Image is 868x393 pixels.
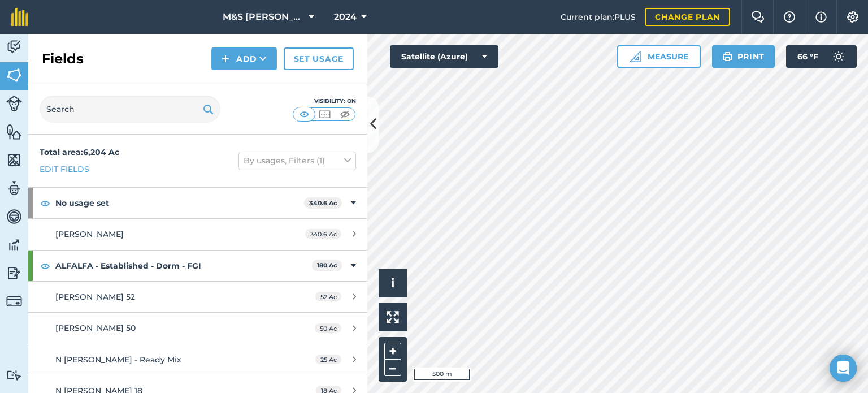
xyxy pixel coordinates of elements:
[55,355,181,365] span: N [PERSON_NAME] - Ready Mix
[28,282,367,312] a: [PERSON_NAME] 5252 Ac
[305,229,341,239] span: 340.6 Ac
[334,10,357,24] span: 2024
[387,311,399,323] img: Four arrows, one pointing top left, one top right, one bottom right and the last bottom left
[55,251,312,281] strong: ALFALFA - Established - Dorm - FGI
[11,8,28,26] img: fieldmargin Logo
[712,45,775,68] button: Print
[6,96,22,111] img: svg+xml;base64,PD94bWwgdmVyc2lvbj0iMS4wIiBlbmNvZGluZz0idXRmLTgiPz4KPCEtLSBHZW5lcmF0b3I6IEFkb2JlIE...
[390,45,498,68] button: Satellite (Azure)
[6,265,22,282] img: svg+xml;base64,PD94bWwgdmVyc2lvbj0iMS4wIiBlbmNvZGluZz0idXRmLTgiPz4KPCEtLSBHZW5lcmF0b3I6IEFkb2JlIE...
[751,11,765,23] img: Two speech bubbles overlapping with the left bubble in the forefront
[317,261,337,269] strong: 180 Ac
[40,259,50,273] img: svg+xml;base64,PHN2ZyB4bWxucz0iaHR0cDovL3d3dy53My5vcmcvMjAwMC9zdmciIHdpZHRoPSIxOCIgaGVpZ2h0PSIyNC...
[6,180,22,197] img: svg+xml;base64,PD94bWwgdmVyc2lvbj0iMS4wIiBlbmNvZGluZz0idXRmLTgiPz4KPCEtLSBHZW5lcmF0b3I6IEFkb2JlIE...
[827,45,850,68] img: svg+xml;base64,PD94bWwgdmVyc2lvbj0iMS4wIiBlbmNvZGluZz0idXRmLTgiPz4KPCEtLSBHZW5lcmF0b3I6IEFkb2JlIE...
[391,276,394,290] span: i
[28,344,367,375] a: N [PERSON_NAME] - Ready Mix25 Ac
[6,370,22,381] img: svg+xml;base64,PD94bWwgdmVyc2lvbj0iMS4wIiBlbmNvZGluZz0idXRmLTgiPz4KPCEtLSBHZW5lcmF0b3I6IEFkb2JlIE...
[28,219,367,249] a: [PERSON_NAME]340.6 Ac
[338,109,352,120] img: svg+xml;base64,PHN2ZyB4bWxucz0iaHR0cDovL3d3dy53My5vcmcvMjAwMC9zdmciIHdpZHRoPSI1MCIgaGVpZ2h0PSI0MC...
[6,152,22,169] img: svg+xml;base64,PHN2ZyB4bWxucz0iaHR0cDovL3d3dy53My5vcmcvMjAwMC9zdmciIHdpZHRoPSI1NiIgaGVpZ2h0PSI2MC...
[6,67,22,84] img: svg+xml;base64,PHN2ZyB4bWxucz0iaHR0cDovL3d3dy53My5vcmcvMjAwMC9zdmciIHdpZHRoPSI1NiIgaGVpZ2h0PSI2MC...
[55,323,136,333] span: [PERSON_NAME] 50
[40,163,89,175] a: Edit fields
[238,152,356,170] button: By usages, Filters (1)
[55,292,135,302] span: [PERSON_NAME] 52
[315,355,341,364] span: 25 Ac
[28,251,367,281] div: ALFALFA - Established - Dorm - FGI180 Ac
[561,11,636,23] span: Current plan : PLUS
[786,45,857,68] button: 66 °F
[293,97,356,106] div: Visibility: On
[617,45,701,68] button: Measure
[846,11,860,23] img: A cog icon
[384,360,401,376] button: –
[379,269,407,297] button: i
[40,147,119,157] strong: Total area : 6,204 Ac
[783,11,796,23] img: A question mark icon
[6,208,22,225] img: svg+xml;base64,PD94bWwgdmVyc2lvbj0iMS4wIiBlbmNvZGluZz0idXRmLTgiPz4KPCEtLSBHZW5lcmF0b3I6IEFkb2JlIE...
[645,8,730,26] a: Change plan
[6,38,22,55] img: svg+xml;base64,PD94bWwgdmVyc2lvbj0iMS4wIiBlbmNvZGluZz0idXRmLTgiPz4KPCEtLSBHZW5lcmF0b3I6IEFkb2JlIE...
[211,47,277,70] button: Add
[6,293,22,309] img: svg+xml;base64,PD94bWwgdmVyc2lvbj0iMS4wIiBlbmNvZGluZz0idXRmLTgiPz4KPCEtLSBHZW5lcmF0b3I6IEFkb2JlIE...
[315,323,341,333] span: 50 Ac
[815,10,827,24] img: svg+xml;base64,PHN2ZyB4bWxucz0iaHR0cDovL3d3dy53My5vcmcvMjAwMC9zdmciIHdpZHRoPSIxNyIgaGVpZ2h0PSIxNy...
[630,51,641,62] img: Ruler icon
[55,229,124,239] span: [PERSON_NAME]
[384,343,401,360] button: +
[223,10,304,24] span: M&S [PERSON_NAME] FARM
[722,50,733,63] img: svg+xml;base64,PHN2ZyB4bWxucz0iaHR0cDovL3d3dy53My5vcmcvMjAwMC9zdmciIHdpZHRoPSIxOSIgaGVpZ2h0PSIyNC...
[315,292,341,301] span: 52 Ac
[797,45,818,68] span: 66 ° F
[28,313,367,343] a: [PERSON_NAME] 5050 Ac
[42,50,84,68] h2: Fields
[309,199,337,207] strong: 340.6 Ac
[284,47,354,70] a: Set usage
[40,96,220,123] input: Search
[6,236,22,253] img: svg+xml;base64,PD94bWwgdmVyc2lvbj0iMS4wIiBlbmNvZGluZz0idXRmLTgiPz4KPCEtLSBHZW5lcmF0b3I6IEFkb2JlIE...
[6,123,22,140] img: svg+xml;base64,PHN2ZyB4bWxucz0iaHR0cDovL3d3dy53My5vcmcvMjAwMC9zdmciIHdpZHRoPSI1NiIgaGVpZ2h0PSI2MC...
[203,102,214,116] img: svg+xml;base64,PHN2ZyB4bWxucz0iaHR0cDovL3d3dy53My5vcmcvMjAwMC9zdmciIHdpZHRoPSIxOSIgaGVpZ2h0PSIyNC...
[222,52,229,66] img: svg+xml;base64,PHN2ZyB4bWxucz0iaHR0cDovL3d3dy53My5vcmcvMjAwMC9zdmciIHdpZHRoPSIxNCIgaGVpZ2h0PSIyNC...
[318,109,332,120] img: svg+xml;base64,PHN2ZyB4bWxucz0iaHR0cDovL3d3dy53My5vcmcvMjAwMC9zdmciIHdpZHRoPSI1MCIgaGVpZ2h0PSI0MC...
[28,188,367,218] div: No usage set340.6 Ac
[297,109,311,120] img: svg+xml;base64,PHN2ZyB4bWxucz0iaHR0cDovL3d3dy53My5vcmcvMjAwMC9zdmciIHdpZHRoPSI1MCIgaGVpZ2h0PSI0MC...
[55,188,304,218] strong: No usage set
[830,355,857,382] div: Open Intercom Messenger
[40,196,50,210] img: svg+xml;base64,PHN2ZyB4bWxucz0iaHR0cDovL3d3dy53My5vcmcvMjAwMC9zdmciIHdpZHRoPSIxOCIgaGVpZ2h0PSIyNC...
